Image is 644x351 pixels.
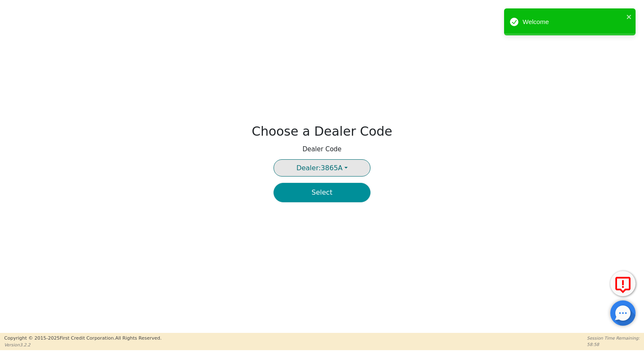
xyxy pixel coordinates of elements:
p: Version 3.2.2 [4,342,161,348]
span: Dealer: [296,164,321,172]
button: Dealer:3865A [274,159,370,177]
p: Copyright © 2015- 2025 First Credit Corporation. [4,335,161,342]
h4: Dealer Code [303,145,342,153]
button: Select [274,183,370,202]
h2: Choose a Dealer Code [252,124,392,139]
span: All Rights Reserved. [115,335,161,341]
button: close [626,12,632,21]
span: 3865A [296,164,343,172]
div: Welcome [523,17,624,27]
p: 58:58 [587,341,640,348]
button: Report Error to FCC [610,271,636,296]
p: Session Time Remaining: [587,335,640,341]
